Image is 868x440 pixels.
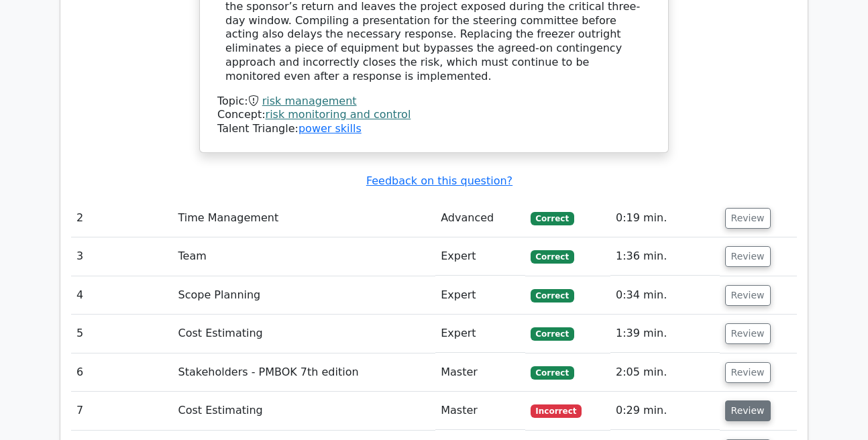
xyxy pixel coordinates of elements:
button: Review [725,400,771,421]
span: Correct [531,250,574,264]
td: 6 [71,353,173,392]
td: Advanced [435,199,525,237]
td: 0:29 min. [610,392,720,430]
td: 4 [71,276,173,315]
td: Time Management [173,199,436,237]
td: Cost Estimating [173,392,436,430]
span: Incorrect [531,404,582,418]
button: Review [725,323,771,344]
td: Expert [435,315,525,353]
td: Scope Planning [173,276,436,315]
a: power skills [299,122,362,135]
div: Talent Triangle: [217,95,651,136]
td: Team [173,237,436,276]
button: Review [725,362,771,383]
td: Master [435,353,525,392]
span: Correct [531,327,574,341]
span: Correct [531,212,574,225]
a: risk management [262,95,357,107]
td: Expert [435,237,525,276]
div: Topic: [217,95,651,109]
button: Review [725,285,771,306]
td: 3 [71,237,173,276]
td: Expert [435,276,525,315]
td: 2 [71,199,173,237]
td: 2:05 min. [610,353,720,392]
a: Feedback on this question? [366,174,512,187]
td: 0:19 min. [610,199,720,237]
span: Correct [531,289,574,302]
span: Correct [531,366,574,380]
td: 5 [71,315,173,353]
td: Stakeholders - PMBOK 7th edition [173,353,436,392]
button: Review [725,208,771,229]
td: 0:34 min. [610,276,720,315]
td: Cost Estimating [173,315,436,353]
button: Review [725,246,771,267]
td: Master [435,392,525,430]
td: 1:39 min. [610,315,720,353]
td: 7 [71,392,173,430]
a: risk monitoring and control [266,108,411,121]
td: 1:36 min. [610,237,720,276]
div: Concept: [217,108,651,122]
